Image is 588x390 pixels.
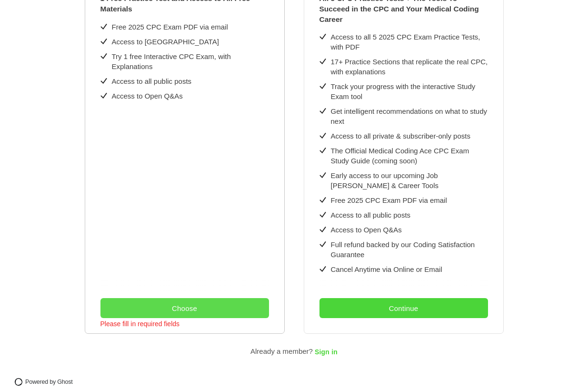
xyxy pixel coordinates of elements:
div: Access to Open Q&As [331,225,402,235]
div: Track your progress with the interactive Study Exam tool [331,81,488,101]
a: Powered by Ghost [11,375,81,389]
button: Choose [100,298,269,318]
div: Already a member? [250,345,313,358]
div: Access to all private & subscriber-only posts [331,131,470,141]
div: The Official Medical Coding Ace CPC Exam Study Guide (coming soon) [331,146,488,166]
div: Full refund backed by our Coding Satisfaction Guarantee [331,240,488,260]
div: Access to all public posts [112,76,192,86]
div: Access to Open Q&As [112,91,183,101]
div: Early access to our upcoming Job [PERSON_NAME] & Career Tools [331,170,488,190]
div: Try 1 free Interactive CPC Exam, with Explanations [112,51,269,71]
div: Access to all public posts [331,210,411,220]
button: Sign in [315,345,338,358]
div: 17+ Practice Sections that replicate the real CPC, with explanations [331,57,488,77]
div: Free 2025 CPC Exam PDF via email [331,195,447,205]
div: Access to all 5 2025 CPC Exam Practice Tests, with PDF [331,32,488,52]
span: Sign in [315,349,338,356]
div: Access to [GEOGRAPHIC_DATA] [112,37,219,47]
div: Cancel Anytime via Online or Email [331,264,442,274]
div: Free 2025 CPC Exam PDF via email [112,22,228,32]
button: Continue [319,298,488,318]
div: Please fill in required fields [100,318,180,337]
div: Get intelligent recommendations on what to study next [331,106,488,126]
